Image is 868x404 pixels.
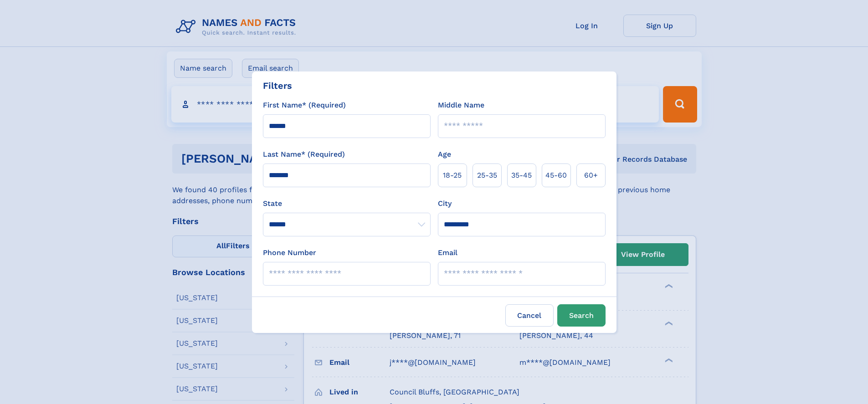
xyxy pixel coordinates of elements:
label: First Name* (Required) [263,100,346,111]
label: State [263,198,431,209]
span: 25‑35 [477,170,497,181]
span: 45‑60 [545,170,567,181]
label: Age [438,149,451,160]
div: Filters [263,79,292,92]
span: 60+ [584,170,598,181]
button: Search [557,304,606,327]
span: 18‑25 [443,170,462,181]
label: Middle Name [438,100,484,111]
label: Email [438,247,457,258]
label: Last Name* (Required) [263,149,345,160]
label: Cancel [505,304,554,327]
label: Phone Number [263,247,316,258]
label: City [438,198,452,209]
span: 35‑45 [511,170,532,181]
